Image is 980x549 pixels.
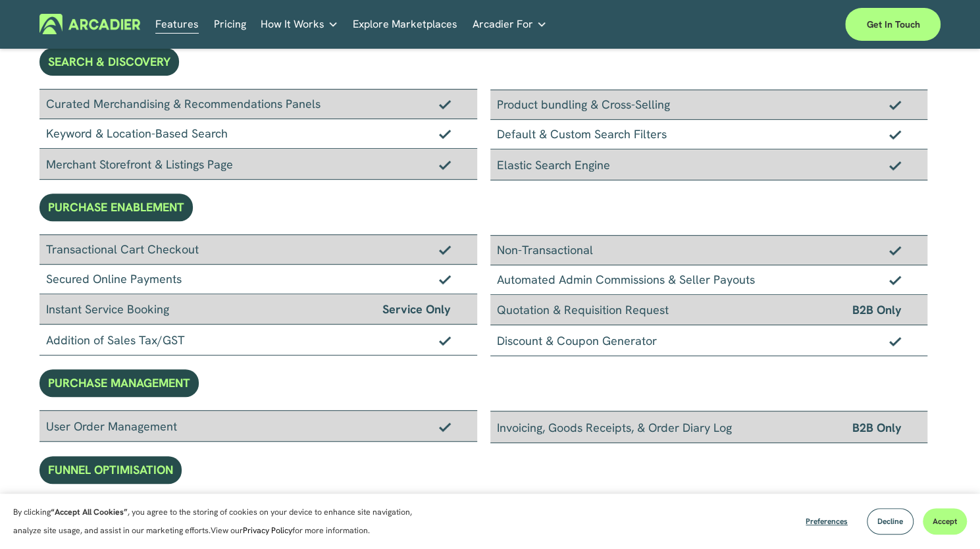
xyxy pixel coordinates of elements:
[806,516,848,527] span: Preferences
[439,336,451,345] img: Checkmark
[439,245,451,254] img: Checkmark
[39,194,193,221] div: PURCHASE ENABLEMENT
[51,507,128,517] strong: “Accept All Cookies”
[39,294,477,325] div: Instant Service Booking
[852,300,901,319] span: B2B Only
[382,300,451,319] span: Service Only
[214,14,246,34] a: Pricing
[39,14,140,34] img: Arcadier
[39,89,477,119] div: Curated Merchandising & Recommendations Panels
[39,325,477,355] div: Addition of Sales Tax/GST
[845,8,941,41] a: Get in touch
[473,14,547,34] a: folder dropdown
[439,422,451,431] img: Checkmark
[852,418,901,437] span: B2B Only
[867,508,914,535] button: Decline
[877,516,903,527] span: Decline
[490,90,928,120] div: Product bundling & Cross-Selling
[243,525,292,536] a: Privacy Policy
[439,160,451,169] img: Checkmark
[796,508,858,535] button: Preferences
[889,100,901,109] img: Checkmark
[39,265,477,294] div: Secured Online Payments
[439,274,451,284] img: Checkmark
[490,149,928,180] div: Elastic Search Engine
[490,325,928,356] div: Discount & Coupon Generator
[353,14,457,34] a: Explore Marketplaces
[39,410,477,442] div: User Order Management
[889,246,901,255] img: Checkmark
[473,15,533,34] span: Arcadier For
[39,234,477,265] div: Transactional Cart Checkout
[155,14,199,34] a: Features
[914,486,980,549] iframe: Chat Widget
[261,15,324,34] span: How It Works
[889,161,901,170] img: Checkmark
[490,411,928,443] div: Invoicing, Goods Receipts, & Order Diary Log
[889,130,901,139] img: Checkmark
[490,295,928,325] div: Quotation & Requisition Request
[439,99,451,109] img: Checkmark
[39,119,477,149] div: Keyword & Location-Based Search
[439,129,451,138] img: Checkmark
[13,503,441,540] p: By clicking , you agree to the storing of cookies on your device to enhance site navigation, anal...
[261,14,338,34] a: folder dropdown
[490,265,928,295] div: Automated Admin Commissions & Seller Payouts
[39,149,477,180] div: Merchant Storefront & Listings Page
[39,369,199,397] div: PURCHASE MANAGEMENT
[490,235,928,265] div: Non-Transactional
[39,456,182,484] div: FUNNEL OPTIMISATION
[889,275,901,284] img: Checkmark
[39,48,179,76] div: SEARCH & DISCOVERY
[889,336,901,346] img: Checkmark
[490,120,928,149] div: Default & Custom Search Filters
